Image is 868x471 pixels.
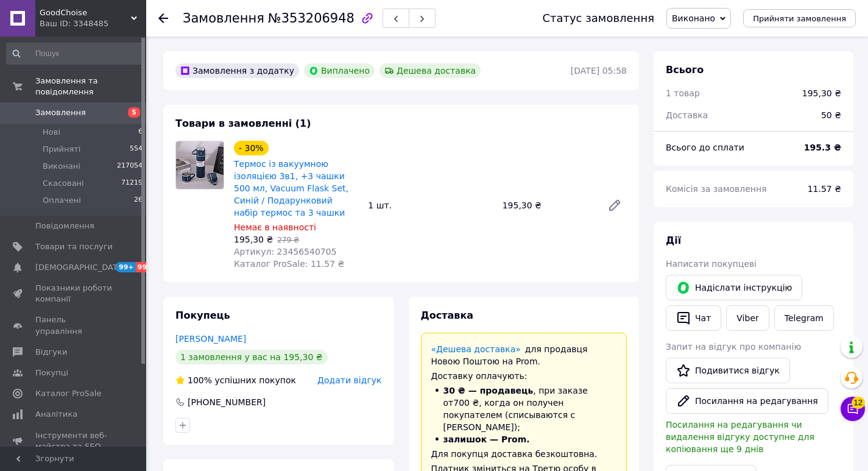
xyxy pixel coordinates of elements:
[431,343,617,367] div: для продавця Новою Поштою на Prom.
[421,310,474,321] span: Доставка
[672,13,715,23] span: Виконано
[666,305,721,331] button: Чат
[138,127,143,138] span: 6
[666,235,681,246] span: Дії
[35,283,113,305] span: Показники роботи компанії
[35,76,146,97] span: Замовлення та повідомлення
[175,374,296,386] div: успішних покупок
[43,178,84,189] span: Скасовані
[431,384,617,433] li: , при заказе от 700 ₴ , когда он получен покупателем (списываются с [PERSON_NAME]);
[158,12,168,24] div: Повернутися назад
[40,7,131,18] span: GoodChoise
[121,178,143,189] span: 71219
[666,358,790,383] a: Подивитися відгук
[176,141,224,189] img: Термос із вакуумною ізоляцією 3в1, +3 чашки 500 мл, Vacuum Flask Set, Синій / Подарунковий набір ...
[175,63,299,78] div: Замовлення з додатку
[35,347,67,358] span: Відгуки
[6,43,144,65] input: Пошук
[666,342,801,352] span: Запит на відгук про компанію
[666,388,828,414] button: Посилання на редагування
[186,396,267,408] div: [PHONE_NUMBER]
[136,262,156,272] span: 99+
[666,184,767,194] span: Комісія за замовлення
[234,141,269,155] div: - 30%
[814,102,849,129] div: 50 ₴
[43,144,80,155] span: Прийняті
[175,350,328,364] div: 1 замовлення у вас на 195,30 ₴
[443,386,534,395] span: 30 ₴ — продавець
[175,118,311,129] span: Товари в замовленні (1)
[234,235,273,244] span: 195,30 ₴
[852,397,865,409] span: 12
[130,144,143,155] span: 554
[317,375,381,385] span: Додати відгук
[498,197,598,214] div: 195,30 ₴
[134,195,143,206] span: 26
[753,14,846,23] span: Прийняти замовлення
[35,367,68,378] span: Покупці
[666,88,700,98] span: 1 товар
[35,314,113,336] span: Панель управління
[183,11,264,26] span: Замовлення
[43,161,80,172] span: Виконані
[379,63,481,78] div: Дешева доставка
[726,305,769,331] a: Viber
[40,18,146,29] div: Ваш ID: 3348485
[35,388,101,399] span: Каталог ProSale
[804,143,841,152] b: 195.3 ₴
[175,334,246,344] a: [PERSON_NAME]
[802,87,841,99] div: 195,30 ₴
[268,11,355,26] span: №353206948
[666,143,744,152] span: Всього до сплати
[666,275,802,300] button: Надіслати інструкцію
[35,430,113,452] span: Інструменти веб-майстра та SEO
[542,12,654,24] div: Статус замовлення
[35,107,86,118] span: Замовлення
[35,221,94,232] span: Повідомлення
[431,344,521,354] a: «Дешева доставка»
[234,159,348,218] a: Термос із вакуумною ізоляцією 3в1, +3 чашки 500 мл, Vacuum Flask Set, Синій / Подарунковий набір ...
[666,259,757,269] span: Написати покупцеві
[841,397,865,421] button: Чат з покупцем12
[363,197,497,214] div: 1 шт.
[277,236,299,244] span: 279 ₴
[743,9,856,27] button: Прийняти замовлення
[117,161,143,172] span: 217054
[666,110,708,120] span: Доставка
[43,127,60,138] span: Нові
[234,247,337,257] span: Артикул: 23456540705
[35,262,125,273] span: [DEMOGRAPHIC_DATA]
[35,241,113,252] span: Товари та послуги
[431,448,617,460] div: Для покупця доставка безкоштовна.
[234,222,316,232] span: Немає в наявності
[774,305,834,331] a: Telegram
[666,64,704,76] span: Всього
[35,409,77,420] span: Аналітика
[808,184,841,194] span: 11.57 ₴
[175,310,230,321] span: Покупець
[443,434,530,444] span: залишок — Prom.
[571,66,627,76] time: [DATE] 05:58
[188,375,212,385] span: 100%
[602,193,627,218] a: Редагувати
[666,420,814,454] span: Посилання на редагування чи видалення відгуку доступне для копіювання ще 9 днів
[116,262,136,272] span: 99+
[234,259,344,269] span: Каталог ProSale: 11.57 ₴
[304,63,375,78] div: Виплачено
[431,370,617,382] div: Доставку оплачують:
[43,195,81,206] span: Оплачені
[128,107,140,118] span: 5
